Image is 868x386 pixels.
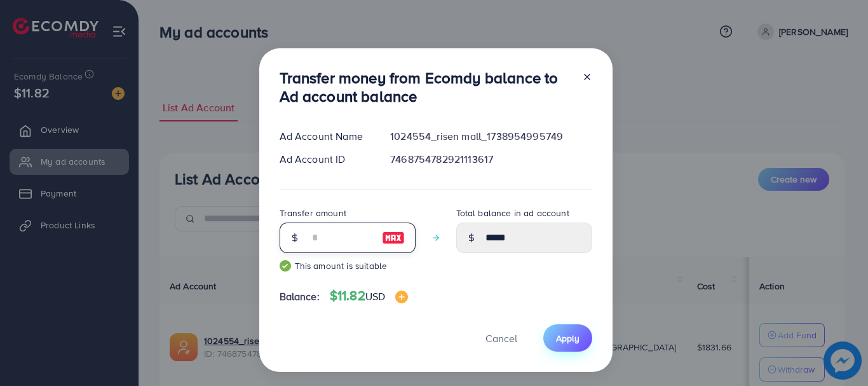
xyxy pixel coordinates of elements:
[269,152,381,167] div: Ad Account ID
[280,289,320,304] span: Balance:
[380,129,602,144] div: 1024554_risen mall_1738954995749
[280,69,572,106] h3: Transfer money from Ecomdy balance to Ad account balance
[280,260,291,272] img: guide
[395,291,408,303] img: image
[382,230,405,245] img: image
[485,331,517,345] span: Cancel
[470,324,533,352] button: Cancel
[280,259,416,272] small: This amount is suitable
[556,332,580,345] span: Apply
[280,207,346,219] label: Transfer amount
[380,152,602,167] div: 7468754782921113617
[456,207,569,219] label: Total balance in ad account
[365,289,385,303] span: USD
[269,129,381,144] div: Ad Account Name
[543,324,592,352] button: Apply
[330,288,408,304] h4: $11.82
